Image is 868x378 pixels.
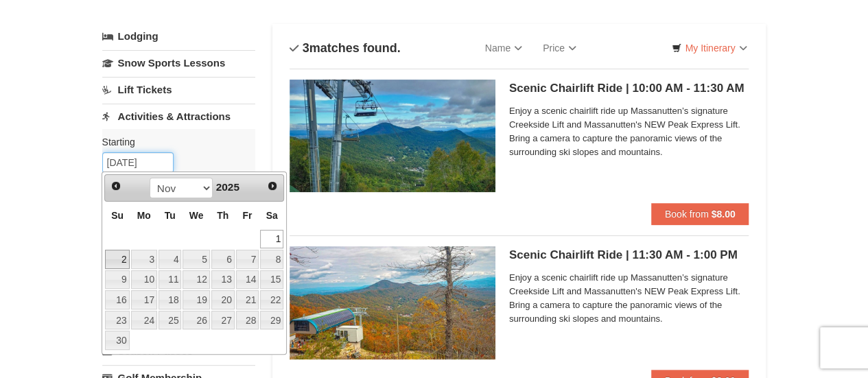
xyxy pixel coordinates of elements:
[159,311,182,330] a: 25
[105,290,129,309] a: 16
[211,270,235,290] a: 13
[183,250,209,269] a: 5
[102,135,245,149] label: Starting
[303,41,309,55] span: 3
[102,104,255,129] a: Activities & Attractions
[183,290,209,309] a: 19
[509,271,749,326] span: Enjoy a scenic chairlift ride up Massanutten’s signature Creekside Lift and Massanutten's NEW Pea...
[651,203,749,225] button: Book from $8.00
[183,270,209,290] a: 12
[290,246,495,359] img: 24896431-13-a88f1aaf.jpg
[260,230,283,249] a: 1
[131,290,157,309] a: 17
[211,311,235,330] a: 27
[159,290,182,309] a: 18
[105,270,129,290] a: 9
[266,210,278,221] span: Saturday
[159,250,182,269] a: 4
[131,250,157,269] a: 3
[236,250,259,269] a: 7
[532,34,587,62] a: Price
[290,41,401,55] h4: matches found.
[236,270,259,290] a: 14
[711,209,735,220] strong: $8.00
[263,176,282,196] a: Next
[159,270,182,290] a: 11
[260,290,283,309] a: 22
[131,270,157,290] a: 10
[105,331,129,350] a: 30
[509,248,749,262] h5: Scenic Chairlift Ride | 11:30 AM - 1:00 PM
[509,104,749,159] span: Enjoy a scenic chairlift ride up Massanutten’s signature Creekside Lift and Massanutten's NEW Pea...
[260,311,283,330] a: 29
[189,210,204,221] span: Wednesday
[105,250,129,269] a: 2
[260,270,283,290] a: 15
[165,210,176,221] span: Tuesday
[102,24,255,49] a: Lodging
[216,181,239,193] span: 2025
[111,210,124,221] span: Sunday
[260,250,283,269] a: 8
[211,290,235,309] a: 20
[242,210,252,221] span: Friday
[665,209,709,220] span: Book from
[105,311,129,330] a: 23
[106,176,126,196] a: Prev
[663,38,755,58] a: My Itinerary
[183,311,209,330] a: 26
[475,34,532,62] a: Name
[102,50,255,75] a: Snow Sports Lessons
[236,311,259,330] a: 28
[217,210,228,221] span: Thursday
[236,290,259,309] a: 21
[211,250,235,269] a: 6
[290,80,495,192] img: 24896431-1-a2e2611b.jpg
[509,82,749,95] h5: Scenic Chairlift Ride | 10:00 AM - 11:30 AM
[267,180,278,191] span: Next
[131,311,157,330] a: 24
[102,77,255,102] a: Lift Tickets
[110,180,121,191] span: Prev
[137,210,151,221] span: Monday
